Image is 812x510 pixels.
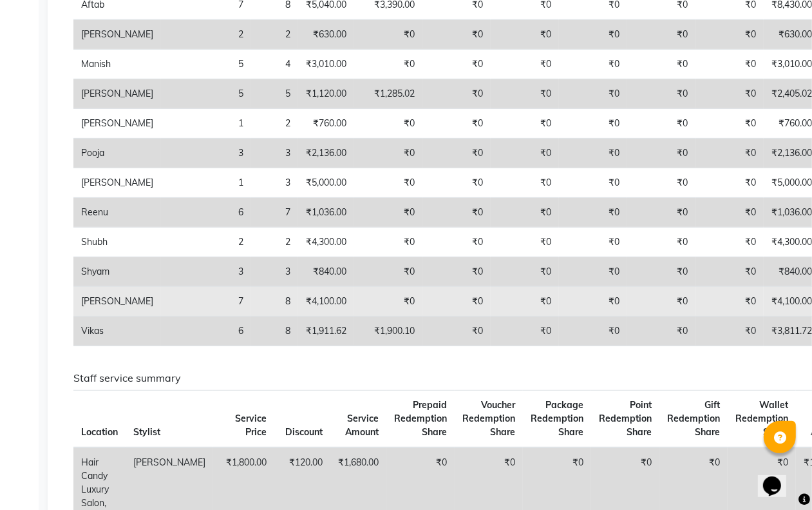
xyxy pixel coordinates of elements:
[161,109,251,139] td: 1
[251,109,298,139] td: 2
[627,109,695,139] td: ₹0
[354,287,422,317] td: ₹0
[627,79,695,109] td: ₹0
[491,79,559,109] td: ₹0
[298,317,354,346] td: ₹1,911.62
[491,287,559,317] td: ₹0
[251,139,298,168] td: 3
[627,20,695,50] td: ₹0
[73,79,161,109] td: [PERSON_NAME]
[627,50,695,79] td: ₹0
[73,20,161,50] td: [PERSON_NAME]
[251,317,298,346] td: 8
[298,287,354,317] td: ₹4,100.00
[559,287,627,317] td: ₹0
[599,399,652,438] span: Point Redemption Share
[73,372,784,384] h6: Staff service summary
[354,257,422,287] td: ₹0
[251,198,298,228] td: 7
[422,50,491,79] td: ₹0
[251,50,298,79] td: 4
[161,139,251,168] td: 3
[251,79,298,109] td: 5
[73,198,161,228] td: Reenu
[627,228,695,257] td: ₹0
[491,228,559,257] td: ₹0
[531,399,583,438] span: Package Redemption Share
[695,317,764,346] td: ₹0
[354,168,422,198] td: ₹0
[298,198,354,228] td: ₹1,036.00
[298,109,354,139] td: ₹760.00
[354,139,422,168] td: ₹0
[559,317,627,346] td: ₹0
[161,168,251,198] td: 1
[73,50,161,79] td: Manish
[559,228,627,257] td: ₹0
[627,257,695,287] td: ₹0
[354,20,422,50] td: ₹0
[345,413,379,438] span: Service Amount
[627,287,695,317] td: ₹0
[627,139,695,168] td: ₹0
[627,198,695,228] td: ₹0
[695,109,764,139] td: ₹0
[491,139,559,168] td: ₹0
[695,50,764,79] td: ₹0
[394,399,447,438] span: Prepaid Redemption Share
[354,50,422,79] td: ₹0
[422,198,491,228] td: ₹0
[735,399,788,438] span: Wallet Redemption Share
[251,228,298,257] td: 2
[251,287,298,317] td: 8
[354,79,422,109] td: ₹1,285.02
[559,139,627,168] td: ₹0
[422,317,491,346] td: ₹0
[695,79,764,109] td: ₹0
[758,458,799,497] iframe: chat widget
[161,228,251,257] td: 2
[559,198,627,228] td: ₹0
[422,79,491,109] td: ₹0
[422,109,491,139] td: ₹0
[559,79,627,109] td: ₹0
[251,20,298,50] td: 2
[161,257,251,287] td: 3
[559,50,627,79] td: ₹0
[161,79,251,109] td: 5
[422,287,491,317] td: ₹0
[695,228,764,257] td: ₹0
[298,79,354,109] td: ₹1,120.00
[695,168,764,198] td: ₹0
[559,109,627,139] td: ₹0
[354,317,422,346] td: ₹1,900.10
[161,317,251,346] td: 6
[161,198,251,228] td: 6
[627,317,695,346] td: ₹0
[81,426,118,438] span: Location
[161,287,251,317] td: 7
[298,168,354,198] td: ₹5,000.00
[695,139,764,168] td: ₹0
[73,228,161,257] td: Shubh
[354,228,422,257] td: ₹0
[298,139,354,168] td: ₹2,136.00
[73,287,161,317] td: [PERSON_NAME]
[695,20,764,50] td: ₹0
[73,168,161,198] td: [PERSON_NAME]
[559,168,627,198] td: ₹0
[559,257,627,287] td: ₹0
[491,257,559,287] td: ₹0
[559,20,627,50] td: ₹0
[161,20,251,50] td: 2
[298,228,354,257] td: ₹4,300.00
[235,413,267,438] span: Service Price
[462,399,515,438] span: Voucher Redemption Share
[422,228,491,257] td: ₹0
[695,198,764,228] td: ₹0
[422,20,491,50] td: ₹0
[491,20,559,50] td: ₹0
[422,257,491,287] td: ₹0
[695,287,764,317] td: ₹0
[491,198,559,228] td: ₹0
